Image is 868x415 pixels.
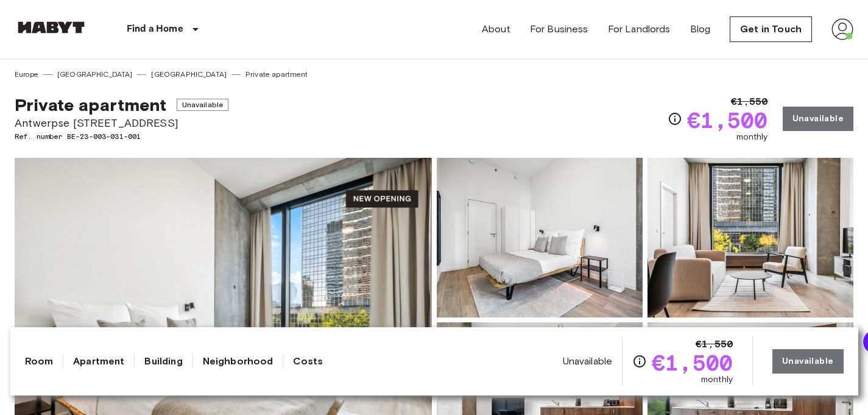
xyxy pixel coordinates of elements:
a: Neighborhood [203,354,273,369]
img: Picture of unit BE-23-003-031-001 [647,158,853,317]
a: [GEOGRAPHIC_DATA] [151,69,227,80]
span: Private apartment [15,94,167,115]
a: Europe [15,69,38,80]
span: Unavailable [177,99,229,111]
a: Private apartment [245,69,308,80]
span: €1,550 [731,94,768,109]
span: Ref. number BE-23-003-031-001 [15,131,228,142]
a: For Landlords [608,22,671,37]
span: monthly [701,374,733,386]
a: Room [25,354,54,369]
a: Get in Touch [730,16,812,42]
span: Unavailable [563,355,613,368]
span: €1,550 [696,337,733,352]
span: Antwerpse [STREET_ADDRESS] [15,115,228,131]
svg: Check cost overview for full price breakdown. Please note that discounts apply to new joiners onl... [668,112,682,126]
span: €1,500 [652,352,733,374]
span: monthly [736,131,768,143]
a: For Business [530,22,588,37]
img: Habyt [15,21,88,34]
a: About [482,22,510,37]
a: Blog [690,22,711,37]
a: [GEOGRAPHIC_DATA] [57,69,133,80]
a: Building [144,354,182,369]
a: Costs [293,354,323,369]
img: avatar [831,18,853,40]
span: €1,500 [687,109,768,131]
a: Apartment [73,354,124,369]
img: Picture of unit BE-23-003-031-001 [437,158,643,317]
svg: Check cost overview for full price breakdown. Please note that discounts apply to new joiners onl... [632,354,647,369]
p: Find a Home [127,22,183,37]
